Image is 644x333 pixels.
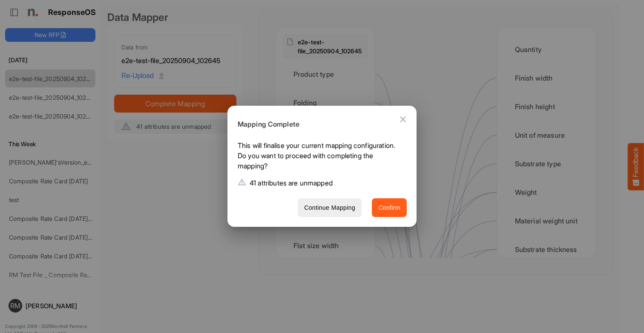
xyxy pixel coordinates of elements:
button: Close dialog [393,109,413,130]
h6: Mapping Complete [238,119,400,130]
button: Continue Mapping [298,198,362,217]
button: Confirm [372,198,407,217]
span: Confirm [378,203,400,213]
p: This will finalise your current mapping configuration. Do you want to proceed with completing the... [238,140,400,174]
p: 41 attributes are unmapped [250,178,333,188]
span: Continue Mapping [304,203,355,213]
